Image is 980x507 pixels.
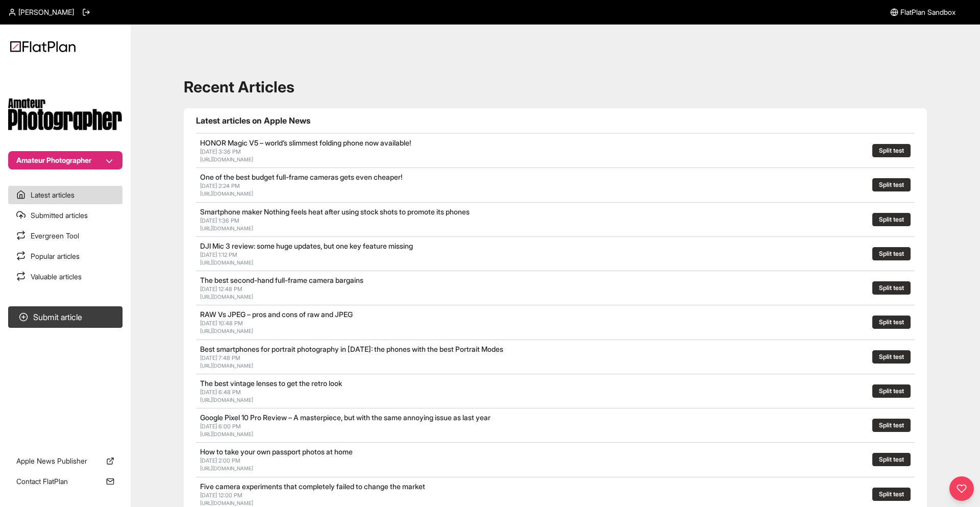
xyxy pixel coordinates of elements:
a: [URL][DOMAIN_NAME] [200,156,253,162]
a: [URL][DOMAIN_NAME] [200,465,253,471]
img: Logo [10,41,76,52]
span: [DATE] 10:48 PM [200,320,243,327]
a: One of the best budget full-frame cameras gets even cheaper! [200,173,402,181]
button: Split test [872,247,911,260]
a: [URL][DOMAIN_NAME] [200,431,253,437]
span: [DATE] 6:48 PM [200,389,241,396]
a: Submitted articles [8,206,122,225]
a: The best second-hand full-frame camera bargains [200,276,363,284]
span: FlatPlan Sandbox [900,7,955,17]
a: [URL][DOMAIN_NAME] [200,397,253,403]
button: Split test [872,213,911,226]
a: Best smartphones for portrait photography in [DATE]: the phones with the best Portrait Modes [200,345,503,353]
button: Submit article [8,306,122,328]
a: Contact FlatPlan [8,472,122,491]
button: Split test [872,178,911,191]
span: [DATE] 2:00 PM [200,457,240,464]
button: Split test [872,144,911,157]
a: [URL][DOMAIN_NAME] [200,363,253,369]
a: Latest articles [8,186,122,204]
img: Publication Logo [8,98,122,131]
h1: Latest articles on Apple News [196,114,915,127]
button: Split test [872,453,911,466]
h1: Recent Articles [184,78,927,96]
button: Split test [872,350,911,364]
a: HONOR Magic V5 – world’s slimmest folding phone now available! [200,138,411,147]
span: [DATE] 3:36 PM [200,148,241,155]
a: Popular articles [8,247,122,265]
a: DJI Mic 3 review: some huge updates, but one key feature missing [200,242,413,250]
a: [URL][DOMAIN_NAME] [200,259,253,265]
a: [URL][DOMAIN_NAME] [200,190,253,197]
span: [DATE] 12:48 PM [200,285,242,293]
span: [DATE] 7:48 PM [200,354,240,361]
a: [PERSON_NAME] [8,7,74,17]
span: [DATE] 2:24 PM [200,182,240,189]
button: Split test [872,281,911,295]
span: [DATE] 1:12 PM [200,251,237,258]
a: Five camera experiments that completely failed to change the market [200,482,425,491]
a: How to take your own passport photos at home [200,447,353,456]
a: Google Pixel 10 Pro Review – A masterpiece, but with the same annoying issue as last year [200,413,491,422]
a: RAW Vs JPEG – pros and cons of raw and JPEG [200,310,353,319]
a: [URL][DOMAIN_NAME] [200,225,253,231]
button: Split test [872,384,911,398]
span: [PERSON_NAME] [18,7,74,17]
button: Split test [872,419,911,432]
a: The best vintage lenses to get the retro look [200,379,342,388]
a: [URL][DOMAIN_NAME] [200,500,253,506]
a: [URL][DOMAIN_NAME] [200,328,253,334]
button: Amateur Photographer [8,151,122,170]
a: Apple News Publisher [8,452,122,470]
span: [DATE] 12:00 PM [200,492,242,499]
a: [URL][DOMAIN_NAME] [200,294,253,300]
a: Evergreen Tool [8,227,122,245]
span: [DATE] 6:00 PM [200,423,241,430]
a: Valuable articles [8,268,122,286]
a: Smartphone maker Nothing feels heat after using stock shots to promote its phones [200,207,470,216]
button: Split test [872,488,911,501]
button: Split test [872,316,911,329]
span: [DATE] 1:36 PM [200,217,239,224]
